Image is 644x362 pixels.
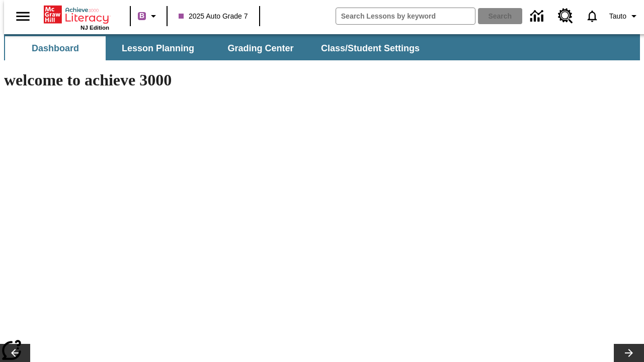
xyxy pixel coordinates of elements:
span: Tauto [609,11,626,22]
button: Class/Student Settings [313,36,428,60]
button: Open side menu [8,2,38,31]
button: Lesson Planning [108,36,208,60]
div: SubNavbar [4,34,640,60]
a: Resource Center, Will open in new tab [552,3,579,30]
h1: welcome to achieve 3000 [4,71,439,89]
button: Lesson carousel, Next [614,344,644,362]
a: Data Center [524,3,552,30]
div: Home [44,4,109,31]
input: search field [336,8,475,24]
span: NJ Edition [80,25,109,31]
button: Boost Class color is purple. Change class color [134,7,164,25]
span: 2025 Auto Grade 7 [179,11,248,22]
button: Profile/Settings [605,7,644,25]
div: SubNavbar [4,36,429,60]
button: Grading Center [210,36,311,60]
span: B [139,10,144,22]
a: Notifications [579,3,605,29]
button: Dashboard [5,36,106,60]
a: Home [44,5,109,25]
